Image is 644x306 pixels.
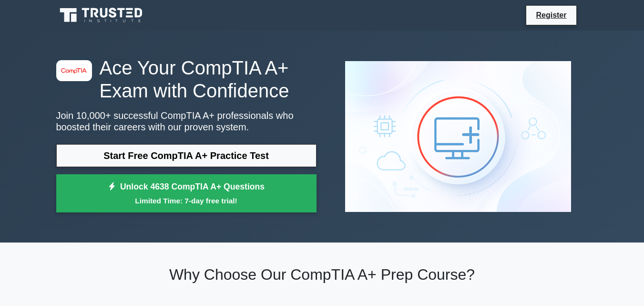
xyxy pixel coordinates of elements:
p: Join 10,000+ successful CompTIA A+ professionals who boosted their careers with our proven system. [56,110,317,133]
a: Register [530,9,572,21]
h1: Ace Your CompTIA A+ Exam with Confidence [56,56,317,102]
img: CompTIA A+ Preview [337,53,579,220]
a: Start Free CompTIA A+ Practice Test [56,144,317,167]
a: Unlock 4638 CompTIA A+ QuestionsLimited Time: 7-day free trial! [56,174,317,212]
small: Limited Time: 7-day free trial! [68,195,305,206]
h2: Why Choose Our CompTIA A+ Prep Course? [56,265,588,284]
